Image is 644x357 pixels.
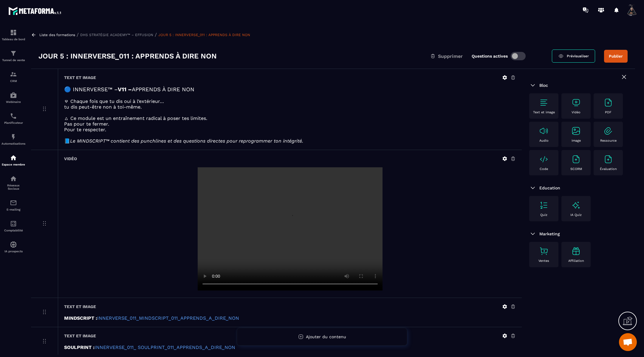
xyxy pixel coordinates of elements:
[1,100,25,103] p: Webinaire
[529,230,536,237] img: arrow-down
[529,184,536,191] img: arrow-down
[64,333,96,338] h6: Text et image
[572,139,581,143] p: Image
[571,246,581,256] img: text-image
[97,315,239,321] a: INNERVERSE_011_MINDSCRIPT_011_APPRENDS_A_DIRE_NON
[567,54,589,58] span: Prévisualiser
[539,126,549,136] img: text-image no-wra
[572,110,580,114] p: Vidéo
[571,126,581,136] img: text-image no-wra
[158,33,250,37] a: JOUR 5 : INNERVERSE_011 : APPRENDS À DIRE NON
[604,50,628,63] button: Publier
[600,139,617,143] p: Ressource
[1,45,25,66] a: formationformationTunnel de vente
[64,115,516,121] p: 🜂 Ce module est un entraînement radical à poser tes limites.
[155,32,157,38] span: /
[539,186,560,190] span: Education
[10,29,17,36] img: formation
[70,138,303,144] em: Le MINDSCRIPT™ contient des punchlines et des questions directes pour reprogrammer ton intégrité.
[568,259,584,263] p: Affiliation
[77,32,79,38] span: /
[1,208,25,211] p: E-mailing
[306,334,346,339] span: Ajouter du contenu
[64,86,516,93] h3: APPRENDS À DIRE NON
[10,241,17,248] img: automations
[1,184,25,190] p: Réseaux Sociaux
[1,66,25,87] a: formationformationCRM
[619,333,637,351] a: Ouvrir le chat
[64,98,516,104] p: 🜃 Chaque fois que tu dis oui à l’extérieur…
[600,167,617,171] p: Évaluation
[539,98,549,107] img: text-image no-wra
[540,213,547,217] p: Quiz
[1,38,25,41] p: Tableau de bord
[571,98,581,107] img: text-image no-wra
[1,195,25,216] a: emailemailE-mailing
[64,86,118,93] span: 🔵 INNERVERSE™ –
[10,175,17,182] img: social-network
[64,344,95,350] strong: SOULPRINT :
[38,51,217,61] h3: JOUR 5 : INNERVERSE_011 : APPRENDS À DIRE NON
[539,246,549,256] img: text-image no-wra
[539,200,549,210] img: text-image no-wra
[80,33,153,37] a: DHS STRATÉGIE ACADEMY™ – EFFUSION
[39,33,75,37] a: Liste des formations
[1,150,25,171] a: automationsautomationsEspace membre
[64,104,516,110] p: tu dis peut-être non à toi-même.
[603,154,613,164] img: text-image no-wra
[472,54,508,58] label: Questions actives
[1,250,25,253] p: IA prospects
[64,304,96,309] h6: Text et image
[118,86,132,93] strong: V11 –
[570,167,582,171] p: SCORM
[539,83,548,88] span: Bloc
[10,220,17,227] img: accountant
[1,108,25,129] a: schedulerschedulerPlanificateur
[1,87,25,108] a: automationsautomationsWebinaire
[64,138,516,144] p: 📘
[64,156,77,161] h6: Vidéo
[571,154,581,164] img: text-image no-wra
[10,154,17,161] img: automations
[1,163,25,166] p: Espace membre
[10,92,17,99] img: automations
[539,154,549,164] img: text-image no-wra
[529,82,536,89] img: arrow-down
[1,216,25,237] a: accountantaccountantComptabilité
[64,315,97,321] strong: MINDSCRIPT :
[64,127,516,132] p: Pour te respecter.
[552,50,595,63] a: Prévisualiser
[1,229,25,232] p: Comptabilité
[603,126,613,136] img: text-image no-wra
[64,75,96,80] h6: Text et image
[540,167,548,171] p: Code
[605,110,612,114] p: PDF
[533,110,555,114] p: Text et image
[539,139,549,143] p: Audio
[1,79,25,83] p: CRM
[1,171,25,195] a: social-networksocial-networkRéseaux Sociaux
[10,133,17,140] img: automations
[10,199,17,206] img: email
[10,112,17,120] img: scheduler
[10,50,17,57] img: formation
[1,24,25,45] a: formationformationTableau de bord
[1,142,25,145] p: Automatisations
[571,200,581,210] img: text-image
[538,259,549,263] p: Ventes
[1,129,25,150] a: automationsautomationsAutomatisations
[8,5,62,16] img: logo
[539,231,560,236] span: Marketing
[438,53,463,59] span: Supprimer
[603,98,613,107] img: text-image no-wra
[570,213,582,217] p: IA Quiz
[10,71,17,78] img: formation
[95,344,235,350] a: INNERVERSE_011_ SOULPRINT_011_APPRENDS_A_DIRE_NON
[64,121,516,127] p: Pas pour te fermer.
[1,58,25,62] p: Tunnel de vente
[1,121,25,124] p: Planificateur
